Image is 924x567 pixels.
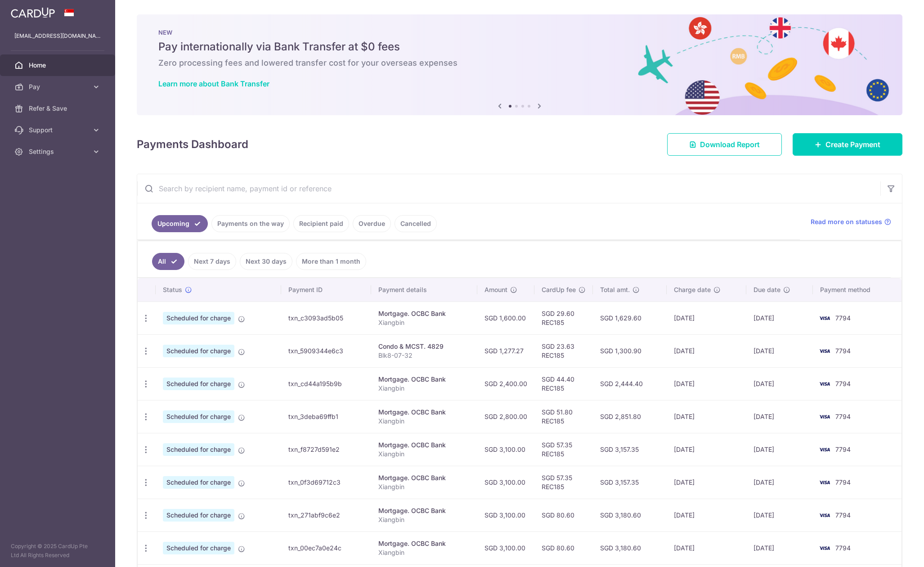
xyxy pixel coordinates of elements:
td: [DATE] [667,466,746,499]
span: 7794 [835,544,851,552]
h4: Payments Dashboard [137,136,248,153]
p: Xiangbin [378,515,470,524]
span: 7794 [835,314,851,322]
span: Settings [29,147,88,156]
td: SGD 80.60 [534,531,593,564]
p: Xiangbin [378,548,470,557]
td: txn_cd44a195b9b [281,367,371,400]
td: SGD 51.80 REC185 [534,400,593,433]
p: Xiangbin [378,318,470,327]
td: SGD 3,157.35 [593,466,667,499]
td: [DATE] [667,334,746,367]
div: Mortgage. OCBC Bank [378,473,470,482]
td: SGD 2,800.00 [477,400,534,433]
p: Xiangbin [378,482,470,491]
div: Mortgage. OCBC Bank [378,441,470,450]
span: Create Payment [825,139,880,150]
td: SGD 2,444.40 [593,367,667,400]
a: Overdue [353,215,391,232]
span: Amount [484,285,507,294]
td: [DATE] [667,400,746,433]
span: Scheduled for charge [163,312,234,324]
span: 7794 [835,347,851,355]
td: SGD 3,180.60 [593,531,667,564]
td: SGD 23.63 REC185 [534,334,593,367]
a: All [152,253,184,270]
a: More than 1 month [296,253,366,270]
img: Bank Card [816,313,834,324]
td: SGD 80.60 [534,499,593,531]
span: Charge date [674,285,711,294]
td: txn_f8727d591e2 [281,433,371,466]
span: 7794 [835,511,851,519]
a: Recipient paid [293,215,349,232]
span: Scheduled for charge [163,410,234,423]
td: SGD 3,100.00 [477,531,534,564]
td: SGD 29.60 REC185 [534,301,593,334]
span: Scheduled for charge [163,378,234,390]
p: NEW [158,29,881,36]
a: Download Report [667,133,782,156]
td: SGD 3,157.35 [593,433,667,466]
img: CardUp [11,7,55,18]
span: Read more on statuses [811,217,882,226]
a: Cancelled [395,215,437,232]
td: txn_c3093ad5b05 [281,301,371,334]
td: [DATE] [746,531,813,564]
td: SGD 57.35 REC185 [534,433,593,466]
td: SGD 2,400.00 [477,367,534,400]
td: txn_3deba69ffb1 [281,400,371,433]
th: Payment ID [281,278,371,301]
span: Total amt. [600,285,630,294]
p: Xiangbin [378,417,470,426]
a: Upcoming [152,215,208,232]
span: 7794 [835,478,851,486]
span: Refer & Save [29,104,88,113]
a: Create Payment [793,133,902,156]
td: SGD 3,180.60 [593,499,667,531]
div: Mortgage. OCBC Bank [378,309,470,318]
div: Mortgage. OCBC Bank [378,506,470,515]
td: [DATE] [746,400,813,433]
span: Status [163,285,182,294]
td: [DATE] [746,433,813,466]
td: SGD 1,300.90 [593,334,667,367]
span: Pay [29,82,88,91]
td: [DATE] [667,499,746,531]
th: Payment method [813,278,902,301]
td: [DATE] [667,301,746,334]
span: Download Report [700,139,760,150]
iframe: Opens a widget where you can find more information [866,540,915,562]
td: [DATE] [746,499,813,531]
p: Xiangbin [378,384,470,393]
img: Bank Card [816,444,834,455]
td: [DATE] [667,433,746,466]
img: Bank transfer banner [137,14,902,115]
span: 7794 [835,445,851,453]
h6: Zero processing fees and lowered transfer cost for your overseas expenses [158,58,881,68]
div: Mortgage. OCBC Bank [378,408,470,417]
img: Bank Card [816,510,834,521]
a: Read more on statuses [811,217,891,226]
p: Blk8-07-32 [378,351,470,360]
td: [DATE] [746,367,813,400]
a: Payments on the way [211,215,290,232]
td: [DATE] [746,334,813,367]
td: SGD 3,100.00 [477,499,534,531]
img: Bank Card [816,346,834,356]
a: Learn more about Bank Transfer [158,79,269,88]
img: Bank Card [816,411,834,422]
img: Bank Card [816,543,834,553]
span: 7794 [835,413,851,420]
td: [DATE] [746,466,813,499]
td: SGD 1,600.00 [477,301,534,334]
th: Payment details [371,278,477,301]
td: SGD 2,851.80 [593,400,667,433]
span: Scheduled for charge [163,476,234,489]
a: Next 30 days [240,253,292,270]
span: Home [29,61,88,70]
td: [DATE] [746,301,813,334]
span: Scheduled for charge [163,509,234,522]
td: SGD 1,277.27 [477,334,534,367]
td: txn_5909344e6c3 [281,334,371,367]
